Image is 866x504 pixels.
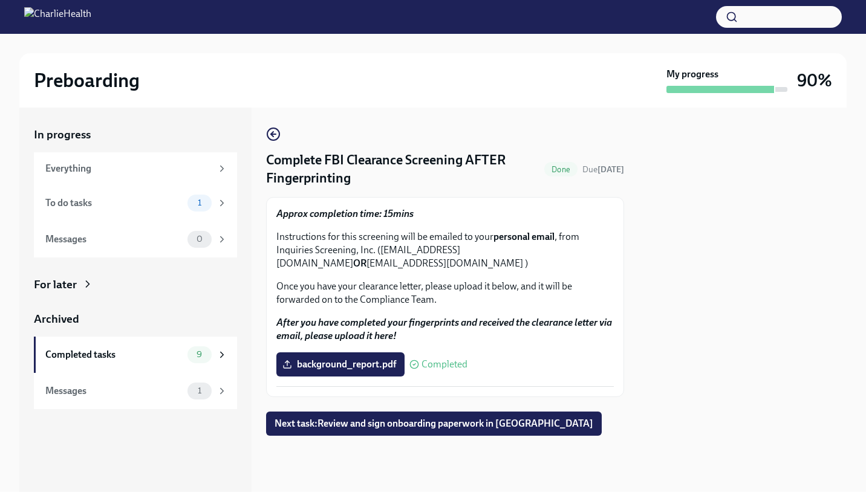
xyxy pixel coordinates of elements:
[34,185,237,221] a: To do tasks1
[797,69,832,91] h3: 90%
[422,360,467,369] span: Completed
[276,317,612,341] strong: After you have completed your fingerprints and received the clearance letter via email, please up...
[276,352,405,376] label: background_report.pdf
[189,350,209,359] span: 9
[45,384,183,398] div: Messages
[24,7,91,27] img: CharlieHealth
[190,198,209,207] span: 1
[582,164,624,175] span: Due
[34,152,237,185] a: Everything
[45,348,183,361] div: Completed tasks
[34,311,237,327] a: Archived
[34,337,237,373] a: Completed tasks9
[266,412,602,436] button: Next task:Review and sign onboarding paperwork in [GEOGRAPHIC_DATA]
[285,358,396,370] span: background_report.pdf
[45,162,212,175] div: Everything
[34,68,140,92] h2: Preboarding
[544,165,578,174] span: Done
[34,277,237,292] a: For later
[275,418,593,430] span: Next task : Review and sign onboarding paperwork in [GEOGRAPHIC_DATA]
[34,127,237,143] a: In progress
[266,151,539,187] h4: Complete FBI Clearance Screening AFTER Fingerprinting
[34,373,237,409] a: Messages1
[493,231,555,242] strong: personal email
[276,208,414,219] strong: Approx completion time: 15mins
[597,164,624,175] strong: [DATE]
[45,196,183,210] div: To do tasks
[276,230,614,270] p: Instructions for this screening will be emailed to your , from Inquiries Screening, Inc. ([EMAIL_...
[276,280,614,306] p: Once you have your clearance letter, please upload it below, and it will be forwarded on to the C...
[666,68,718,81] strong: My progress
[582,164,624,175] span: September 22nd, 2025 08:00
[190,386,209,395] span: 1
[45,233,183,246] div: Messages
[189,234,210,244] span: 0
[353,257,366,269] strong: OR
[34,277,77,292] div: For later
[34,221,237,257] a: Messages0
